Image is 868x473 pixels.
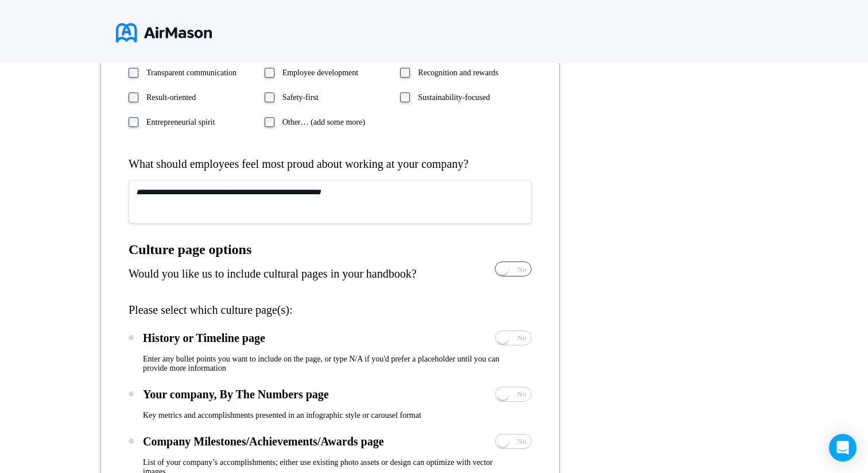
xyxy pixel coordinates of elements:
[143,388,329,401] div: Your company, By The Numbers page
[517,266,526,273] span: No
[282,92,319,103] label: Safety-first
[829,434,857,462] div: Open Intercom Messenger
[282,67,359,78] label: Employee development
[146,92,196,103] label: Result-oriented
[129,157,532,171] div: What should employees feel most proud about working at your company?
[143,411,499,420] p: Key metrics and accomplishments presented in an infographic style or carousel format
[282,117,365,128] label: Other… (add some more)
[129,242,532,258] h1: Culture page options
[143,435,384,448] div: Company Milestones/Achievements/Awards page
[143,332,265,345] div: History or Timeline page
[517,390,526,398] span: No
[143,355,499,373] p: Enter any bullet points you want to include on the page, or type N/A if you'd prefer a placeholde...
[116,18,212,47] img: logo
[418,67,498,78] label: Recognition and rewards
[517,334,526,341] span: No
[146,117,215,128] label: Entrepreneurial spirit
[129,303,532,317] div: Please select which culture page(s):
[418,92,490,103] label: Sustainability-focused
[517,437,526,445] span: No
[129,267,417,280] div: Would you like us to include cultural pages in your handbook?
[146,67,237,78] label: Transparent communication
